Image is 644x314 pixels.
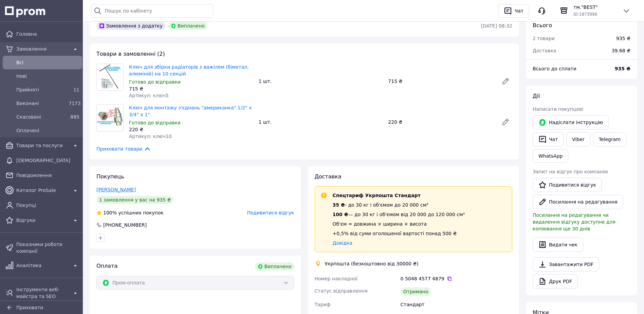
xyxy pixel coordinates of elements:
div: Стандарт [399,298,514,311]
div: Отримано [401,287,431,296]
div: 1 шт. [256,76,386,86]
div: 1 замовлення у вас на 935 ₴ [96,196,173,204]
button: Видати чек [533,238,583,252]
span: Покупець [96,173,124,180]
span: Нові [16,73,79,80]
span: Товари та послуги [16,142,69,149]
a: Viber [566,132,590,146]
div: успішних покупок [96,209,164,216]
span: Доставка [315,173,342,180]
a: Подивитися відгук [533,178,602,192]
input: Пошук по кабінету [91,4,213,18]
div: Замовлення з додатку [96,22,165,30]
span: Товари в замовленні (2) [96,51,165,57]
span: Прийняті [16,86,66,93]
span: 100% [103,210,117,215]
span: Подивитися відгук [247,210,294,215]
div: [PHONE_NUMBER] [103,222,147,228]
span: Головна [16,31,79,37]
span: Статус відправлення [315,288,368,294]
div: — до 30 кг і об'ємом від 20 000 до 120 000 см³ [333,211,465,218]
span: тм."BEST" [573,4,617,11]
b: 935 ₴ [615,66,630,71]
span: Приховати [16,305,43,310]
button: Чат [533,132,564,146]
span: Готово до відправки [129,79,181,85]
div: 715 ₴ [385,76,496,86]
span: Інструменти веб-майстра та SEO [16,286,69,300]
span: 35 ₴ [333,202,345,208]
span: Всього до сплати [533,66,576,71]
span: Каталог ProSale [16,187,69,194]
span: ID: 1873996 [573,12,597,17]
span: Скасовані [16,114,66,120]
a: Редагувати [499,115,512,129]
span: Доставка [533,48,556,53]
button: Чат [498,4,529,18]
span: Запит на відгук про компанію [533,169,608,174]
div: 220 ₴ [385,117,496,127]
a: [PERSON_NAME] [96,187,136,192]
span: Всi [16,59,79,66]
a: Довідка [333,240,352,246]
span: Приховати товари [96,145,151,153]
img: Ключ для збірки радіаторів з важілем (біметал, алюміній) на 10 секцій [99,64,121,90]
div: Укрпошта (безкоштовно від 30000 ₴) [323,260,420,267]
div: 1 шт. [256,117,386,127]
span: Артикул: ключ10 [129,134,172,139]
span: Аналітика [16,262,69,269]
a: Друк PDF [533,274,578,289]
span: 885 [70,114,79,120]
span: Тариф [315,302,331,307]
a: WhatsApp [533,149,568,163]
span: Готово до відправки [129,120,181,125]
span: Всього [533,22,552,29]
div: +0,5% від суми оголошеної вартості понад 500 ₴ [333,230,465,237]
div: Об'єм = довжина × ширина × висота [333,221,465,227]
span: Спецтариф Укрпошта Стандарт [333,193,421,198]
span: Показники роботи компанії [16,241,79,255]
a: Завантажити PDF [533,257,599,272]
div: - до 30 кг і об'ємом до 20 000 см³ [333,202,465,208]
span: 11 [73,87,79,92]
a: Ключ для монтажу з'єднань "американка" 1/2" х 3/4" х 1" [129,105,252,117]
span: Замовлення [16,46,69,52]
span: [DEMOGRAPHIC_DATA] [16,157,79,164]
span: Повідомлення [16,172,79,179]
span: Оплачені [16,127,79,134]
a: Редагувати [499,74,512,88]
div: 39.68 ₴ [608,43,634,58]
div: Чат [513,6,525,16]
div: 0 5048 4577 4879 [401,275,512,282]
button: Надіслати інструкцію [533,115,609,129]
div: 715 ₴ [129,85,253,92]
span: Написати покупцеві [533,106,583,112]
a: Telegram [593,132,626,146]
span: Оплата [96,263,117,269]
span: Номер накладної [315,276,358,281]
span: Відгуки [16,217,69,224]
time: [DATE] 08:32 [481,23,512,29]
div: 935 ₴ [616,35,630,42]
span: Покупці [16,202,79,209]
span: Посилання на редагування чи видалення відгуку доступне для копіювання ще 30 днів [533,212,615,231]
div: 220 ₴ [129,126,253,133]
span: 2 товари [533,36,555,41]
a: Ключ для збірки радіаторів з важілем (біметал, алюміній) на 10 секцій [129,64,249,76]
span: Виконані [16,100,66,107]
span: 7173 [69,101,81,106]
span: Дії [533,93,540,99]
img: Ключ для монтажу з'єднань "американка" 1/2" х 3/4" х 1" [97,107,123,129]
span: Артикул: ключ5 [129,93,169,98]
div: Виплачено [168,22,207,30]
div: Виплачено [255,262,294,271]
button: Посилання на редагування [533,195,623,209]
span: 100 ₴ [333,212,348,217]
